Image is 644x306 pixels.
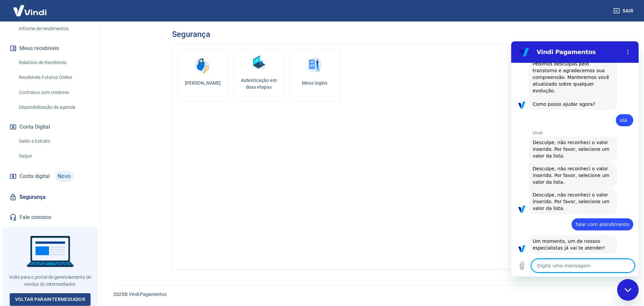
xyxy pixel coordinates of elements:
img: Vindi [8,0,52,21]
span: Conta digital [19,172,50,181]
iframe: Botão para abrir a janela de mensagens, conversa em andamento [617,279,639,301]
button: Conta Digital [8,120,92,134]
a: Meus logins [289,50,340,102]
img: Autenticação em duas etapas [249,53,269,73]
button: Meus recebíveis [8,41,92,56]
a: Informe de rendimentos [16,22,92,36]
h5: [PERSON_NAME] [183,80,222,86]
a: Saque [16,149,92,163]
a: Voltar paraIntermediador [10,293,91,306]
a: Conta digitalNovo [8,168,92,184]
h5: Meus logins [295,80,334,86]
a: Relatório de Recebíveis [16,56,92,70]
a: Segurança [8,190,92,205]
a: Autenticação em duas etapas [233,50,284,102]
h3: Segurança [172,30,210,39]
span: Novo [55,171,73,182]
a: Recebíveis Futuros Online [16,71,92,84]
p: 2025 © [113,291,628,298]
h5: Autenticação em duas etapas [236,77,281,90]
a: Fale conosco [8,210,92,225]
img: Alterar senha [193,55,213,76]
button: Sair [612,5,636,17]
a: Vindi Pagamentos [129,292,167,297]
a: Contratos com credores [16,86,92,99]
img: Meus logins [305,55,325,76]
a: Saldo e Extrato [16,134,92,148]
a: Disponibilização de agenda [16,100,92,114]
a: [PERSON_NAME] [177,50,228,102]
iframe: Janela de mensagens [511,41,639,276]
